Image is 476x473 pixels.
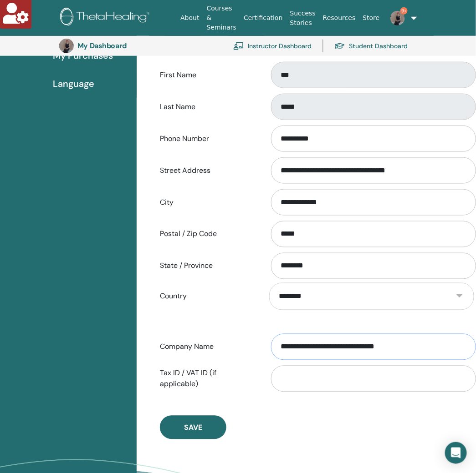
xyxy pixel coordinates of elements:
a: 9+ [383,4,406,33]
label: Street Address [153,162,262,179]
img: default.jpg [390,11,405,25]
div: Open Intercom Messenger [445,442,467,464]
a: Success Stories [287,5,319,31]
span: 9+ [400,7,408,15]
a: Resources [319,10,359,26]
a: About [177,10,203,26]
img: logo.png [60,8,153,28]
img: chalkboard-teacher.svg [233,42,244,50]
img: graduation-cap.svg [334,42,345,50]
label: Tax ID / VAT ID (if applicable) [153,365,262,393]
label: Company Name [153,338,262,356]
a: Certification [240,10,286,26]
label: First Name [153,66,262,84]
img: default.jpg [59,39,74,53]
button: Save [160,416,226,439]
label: Phone Number [153,130,262,147]
span: Save [184,423,202,433]
a: Store [359,10,383,26]
label: State / Province [153,257,262,275]
label: Country [153,288,262,305]
label: City [153,194,262,211]
span: Language [53,77,94,91]
h3: My Dashboard [77,41,169,50]
a: Instructor Dashboard [233,36,312,56]
label: Postal / Zip Code [153,226,262,243]
label: Last Name [153,98,262,116]
a: Student Dashboard [334,36,408,56]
